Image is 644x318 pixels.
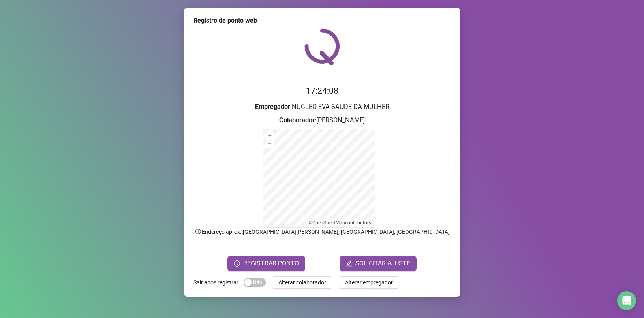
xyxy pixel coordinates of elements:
[340,256,417,271] button: editSOLICITAR AJUSTE
[345,278,393,287] span: Alterar empregador
[195,228,202,235] span: info-circle
[234,260,240,267] span: clock-circle
[312,220,345,226] a: OpenStreetMap
[193,115,451,126] h3: : [PERSON_NAME]
[355,259,410,268] span: SOLICITAR AJUSTE
[193,228,451,236] p: Endereço aprox. : [GEOGRAPHIC_DATA][PERSON_NAME], [GEOGRAPHIC_DATA], [GEOGRAPHIC_DATA]
[278,278,326,287] span: Alterar colaborador
[272,276,332,289] button: Alterar colaborador
[306,86,338,96] time: 17:24:08
[346,260,352,267] span: edit
[193,16,451,25] div: Registro de ponto web
[617,291,636,310] div: Open Intercom Messenger
[227,256,305,271] button: REGISTRAR PONTO
[243,259,299,268] span: REGISTRAR PONTO
[339,276,399,289] button: Alterar empregador
[309,220,372,226] li: © contributors.
[279,117,315,124] strong: Colaborador
[255,103,290,111] strong: Empregador
[193,276,244,289] label: Sair após registrar
[193,102,451,112] h3: : NÚCLEO EVA SAÚDE DA MULHER
[304,28,340,65] img: QRPoint
[266,140,274,148] button: –
[266,132,274,140] button: +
